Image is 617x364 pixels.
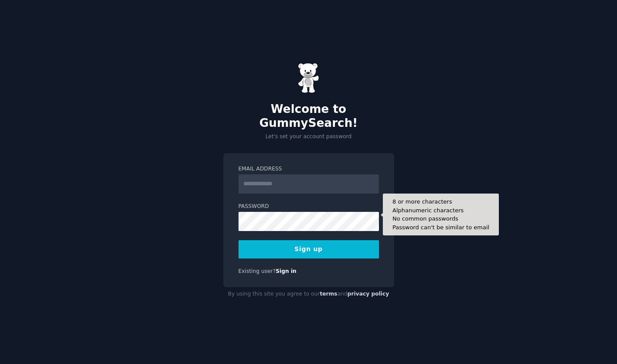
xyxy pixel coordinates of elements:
span: Existing user? [239,268,276,274]
a: Sign in [276,268,297,274]
label: Password [239,203,379,211]
button: Sign up [239,240,379,259]
h2: Welcome to GummySearch! [223,102,394,130]
a: privacy policy [348,291,389,297]
div: By using this site you agree to our and [223,287,394,301]
p: Let's set your account password [223,133,394,141]
a: terms [320,291,337,297]
label: Email Address [239,165,379,173]
img: Gummy Bear [298,63,320,93]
